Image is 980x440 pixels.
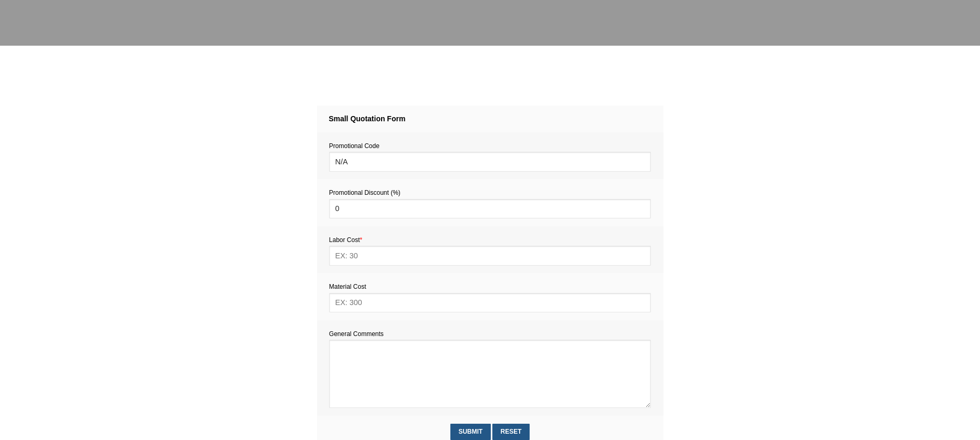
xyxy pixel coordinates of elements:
input: Reset [492,424,530,440]
span: General Comments [329,330,384,338]
span: Material Cost [329,283,366,290]
span: Promotional Code [329,142,380,150]
span: Promotional Discount (%) [329,189,401,196]
input: EX: 300 [329,293,651,312]
input: EX: 30 [329,246,651,265]
input: Submit [450,424,491,440]
strong: Small Quotation Form [329,114,405,123]
span: Labor Cost [329,236,362,244]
